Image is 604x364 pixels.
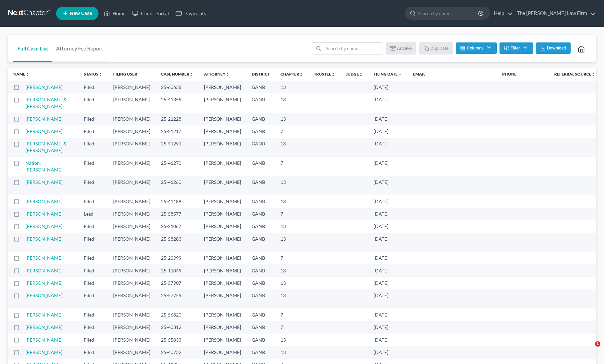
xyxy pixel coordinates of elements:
a: Case Numberunfold_more [161,72,193,77]
a: [PERSON_NAME] & [PERSON_NAME] [25,97,67,109]
a: Chapterunfold_more [280,72,303,77]
i: expand_more [398,73,402,77]
td: [PERSON_NAME] [108,233,156,252]
td: 25-21067 [156,220,199,233]
td: Filed [78,289,108,309]
td: 25-41270 [156,157,199,176]
td: Filed [78,264,108,277]
a: [PERSON_NAME] [25,255,62,261]
td: [DATE] [368,289,408,309]
td: Filed [78,138,108,157]
a: Nation, [PERSON_NAME] [25,160,62,172]
td: [PERSON_NAME] [199,138,246,157]
td: [PERSON_NAME] [199,346,246,358]
span: New Case [70,11,92,16]
td: [PERSON_NAME] [108,252,156,264]
td: 25-57907 [156,277,199,289]
td: 25-41291 [156,138,199,157]
a: Attorneyunfold_more [204,72,229,77]
span: Download [547,45,566,51]
button: Filter [499,42,533,54]
td: [PERSON_NAME] [199,289,246,309]
a: The [PERSON_NAME] Law Firm [514,7,596,19]
td: [PERSON_NAME] [199,93,246,112]
a: Attorney Fee Report [52,35,107,62]
td: 13 [275,233,309,252]
a: [PERSON_NAME] [25,179,62,185]
a: [PERSON_NAME] [25,128,62,134]
i: unfold_more [189,73,193,77]
td: 25-21217 [156,125,199,137]
td: 7 [275,321,309,334]
td: [DATE] [368,125,408,137]
td: 25-40732 [156,346,199,358]
td: Filed [78,277,108,289]
td: GANB [246,309,275,321]
td: [DATE] [368,277,408,289]
td: 25-41355 [156,93,199,112]
a: [PERSON_NAME] [25,84,62,90]
td: GANB [246,220,275,233]
a: [PERSON_NAME] [25,292,62,298]
td: [DATE] [368,176,408,195]
td: GANB [246,289,275,309]
td: Filed [78,220,108,233]
td: 25-58577 [156,208,199,220]
td: [PERSON_NAME] [199,113,246,125]
td: [DATE] [368,93,408,112]
td: GANB [246,208,275,220]
td: [PERSON_NAME] [199,309,246,321]
a: Full Case List [13,35,52,62]
a: [PERSON_NAME] [25,199,62,204]
td: GANB [246,334,275,346]
td: GANB [246,252,275,264]
a: [PERSON_NAME] [25,211,62,217]
td: 7 [275,309,309,321]
td: [DATE] [368,220,408,233]
td: [PERSON_NAME] [108,334,156,346]
i: unfold_more [25,73,29,77]
td: [PERSON_NAME] [108,220,156,233]
td: Filed [78,125,108,137]
td: [PERSON_NAME] [108,157,156,176]
td: Filed [78,233,108,252]
a: Payments [172,7,210,19]
td: [PERSON_NAME] [199,157,246,176]
td: [PERSON_NAME] [108,125,156,137]
i: unfold_more [225,73,229,77]
td: GANB [246,321,275,334]
td: [PERSON_NAME] [108,277,156,289]
td: Filed [78,81,108,93]
td: [DATE] [368,233,408,252]
a: [PERSON_NAME] [25,324,62,330]
td: [PERSON_NAME] [199,233,246,252]
span: 1 [595,341,600,347]
td: 7 [275,157,309,176]
td: [PERSON_NAME] [199,277,246,289]
td: [PERSON_NAME] [199,321,246,334]
td: [PERSON_NAME] [108,176,156,195]
a: [PERSON_NAME] [25,223,62,229]
td: [PERSON_NAME] [199,334,246,346]
a: Help [490,7,513,19]
td: 13 [275,277,309,289]
td: Filed [78,157,108,176]
td: 25-55833 [156,334,199,346]
td: GANB [246,176,275,195]
td: [DATE] [368,264,408,277]
td: Filed [78,113,108,125]
td: [DATE] [368,309,408,321]
td: 25-20999 [156,252,199,264]
td: 13 [275,264,309,277]
td: [PERSON_NAME] [108,264,156,277]
a: Judgeunfold_more [346,72,363,77]
td: [PERSON_NAME] [108,208,156,220]
td: 13 [275,138,309,157]
td: GANB [246,277,275,289]
td: Filed [78,93,108,112]
td: [PERSON_NAME] [199,264,246,277]
th: District [246,68,275,81]
td: Filed [78,321,108,334]
input: Search by name... [324,43,383,54]
a: [PERSON_NAME] [25,236,62,242]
